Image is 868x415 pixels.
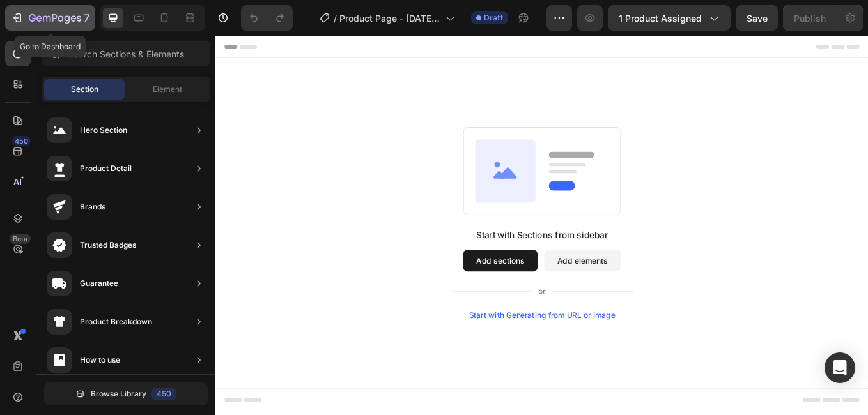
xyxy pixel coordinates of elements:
[339,11,440,25] span: Product Page - [DATE] 17:04:59
[306,226,461,241] div: Start with Sections from sidebar
[84,10,89,26] p: 7
[608,5,731,31] button: 1 product assigned
[794,11,826,25] div: Publish
[291,252,378,277] button: Add sections
[80,354,120,366] div: How to use
[80,277,118,290] div: Guarantee
[825,352,855,383] div: Open Intercom Messenger
[44,382,208,405] button: Browse Library450
[241,5,293,31] div: Undo/Redo
[386,252,476,277] button: Add elements
[80,162,132,175] div: Product Detail
[80,239,136,252] div: Trusted Badges
[334,11,337,25] span: /
[10,234,31,244] div: Beta
[12,136,31,146] div: 450
[747,13,768,24] span: Save
[80,200,105,213] div: Brands
[484,12,503,24] span: Draft
[91,388,146,400] span: Browse Library
[71,84,98,95] span: Section
[80,315,152,328] div: Product Breakdown
[80,124,127,137] div: Hero Section
[298,323,470,333] div: Start with Generating from URL or image
[783,5,837,31] button: Publish
[736,5,778,31] button: Save
[215,36,868,415] iframe: Design area
[42,41,210,66] input: Search Sections & Elements
[619,11,702,25] span: 1 product assigned
[153,84,182,95] span: Element
[5,5,95,31] button: 7
[151,388,176,400] div: 450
